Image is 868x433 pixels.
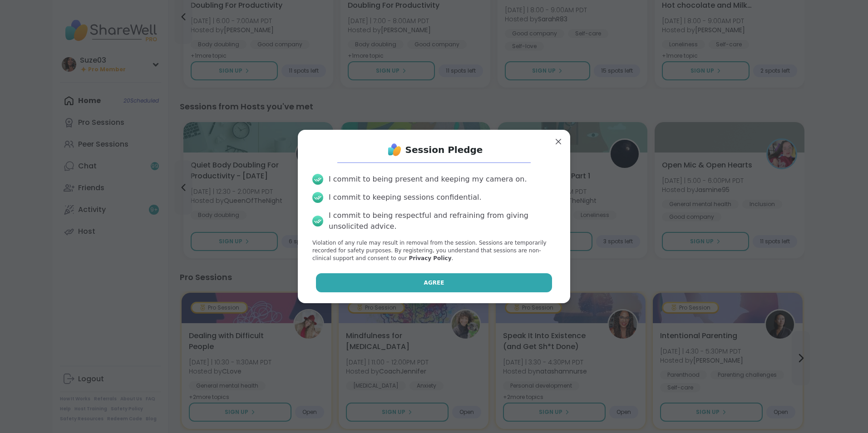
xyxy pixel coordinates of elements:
[329,192,482,203] div: I commit to keeping sessions confidential.
[385,141,404,159] img: ShareWell Logo
[312,239,556,262] p: Violation of any rule may result in removal from the session. Sessions are temporarily recorded f...
[424,279,444,287] span: Agree
[409,255,451,261] a: Privacy Policy
[329,210,556,232] div: I commit to being respectful and refraining from giving unsolicited advice.
[405,143,483,156] h1: Session Pledge
[316,273,552,292] button: Agree
[329,174,527,185] div: I commit to being present and keeping my camera on.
